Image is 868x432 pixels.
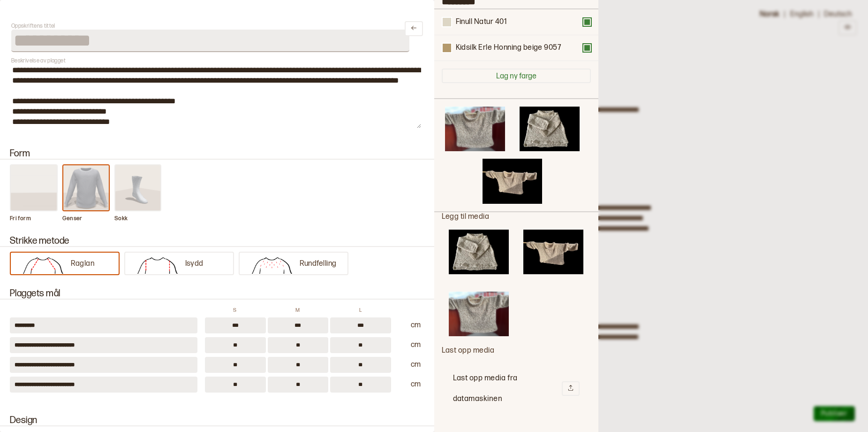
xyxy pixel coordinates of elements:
[434,35,598,61] div: Kidsilk Erle Honning beige 9057
[130,255,185,274] img: knit_method
[442,69,591,83] button: Lag ny farge
[449,230,508,274] img: 74e3f066-068b-44a8-b221-1b89ab8c62df
[410,24,417,31] svg: Lukk
[185,259,204,269] p: Isydd
[71,259,95,269] p: Raglan
[226,307,243,314] p: S
[10,215,58,223] p: Fri form
[456,43,561,53] div: Kidsilk Erle Honning beige 9057
[289,307,306,314] p: M
[456,17,507,27] div: Finull Natur 401
[62,215,110,223] p: Genser
[15,255,71,274] img: knit_method
[453,368,562,409] h2: Last opp media fra datamaskinen
[442,212,591,421] div: Legg til media Last opp media
[405,21,423,36] button: Lukk
[114,215,161,223] p: Sokk
[449,292,508,336] img: f9f39490-d569-4810-b01e-09e11d93edbf
[115,165,160,210] img: form
[10,252,120,275] button: Raglan
[520,107,579,151] img: 74e3f066-068b-44a8-b221-1b89ab8c62df
[11,165,57,210] img: form
[352,307,369,314] p: L
[445,107,505,151] img: f9f39490-d569-4810-b01e-09e11d93edbf
[483,159,542,203] img: 8f498251-1b08-4650-8373-9c6b678720c1
[63,165,109,210] img: form
[434,9,598,35] div: Finull Natur 401
[244,255,300,274] img: knit_method
[523,230,583,274] img: 8f498251-1b08-4650-8373-9c6b678720c1
[124,252,234,275] button: Isydd
[300,259,337,269] p: Rundfelling
[239,252,348,275] button: Rundfelling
